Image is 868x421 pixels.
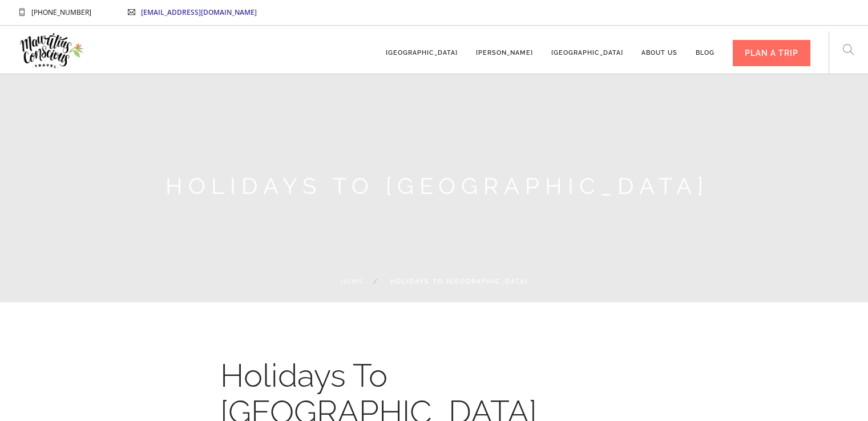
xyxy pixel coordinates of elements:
h2: Holidays to [GEOGRAPHIC_DATA] [109,172,765,200]
a: About us [641,32,677,63]
span: [PHONE_NUMBER] [31,7,91,17]
a: [PERSON_NAME] [476,32,533,63]
a: Blog [696,32,714,63]
a: [GEOGRAPHIC_DATA] [386,32,458,63]
a: PLAN A TRIP [733,32,810,63]
li: Holidays to [GEOGRAPHIC_DATA] [364,275,528,289]
div: PLAN A TRIP [733,40,810,66]
a: Home [341,278,364,285]
a: [GEOGRAPHIC_DATA] [551,32,623,63]
a: [EMAIL_ADDRESS][DOMAIN_NAME] [141,7,257,17]
img: Mauritius Conscious Travel [18,29,85,72]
